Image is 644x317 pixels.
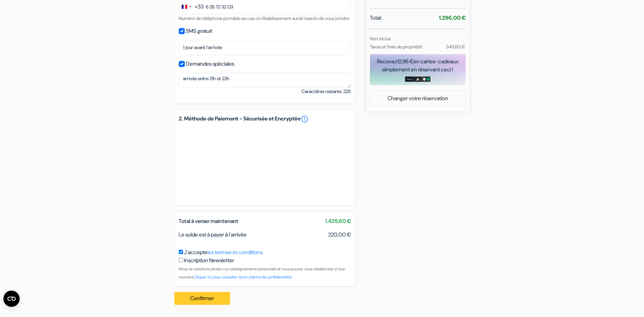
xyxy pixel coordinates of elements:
[328,231,351,239] span: 220,00 €
[325,217,351,225] span: 1.425,60 €
[186,59,234,69] label: Demandes spéciales
[422,76,430,82] img: uber-uber-eats-card.png
[186,26,212,36] label: SMS gratuit
[179,218,238,225] span: Total à verser maintenant
[446,44,465,50] small: 349,60 €
[370,44,423,50] small: Taxes et frais de propriété:
[179,266,345,280] small: Nous ne vendrons jamais vos renseignements personnels et vous pouvez vous désabonner à tout moment.
[179,15,349,21] small: Numéro de téléphone portable au cas où l'établissement aurait besoin de vous joindre
[177,124,352,202] iframe: Cadre de saisie sécurisé pour le paiement
[184,256,234,265] label: Inscription Newsletter
[370,14,382,22] span: Total:
[179,231,247,238] span: Le solde est à payer à l'arrivée
[179,115,351,123] h5: 2. Méthode de Paiement - Sécurisée et Encryptée
[370,92,465,105] a: Changer votre réservation
[397,58,414,65] span: 12,96 €
[207,249,263,256] a: les termes et conditions
[301,115,309,123] a: error_outline
[3,291,20,307] button: Ouvrir le widget CMP
[195,3,204,11] div: +33
[302,88,351,95] small: Caractères restants :
[174,292,230,305] button: Confirmer
[439,14,466,21] strong: 1.296,00 €
[414,76,422,82] img: adidas-card.png
[184,248,263,256] label: J'accepte
[405,76,414,82] img: amazon-card-no-text.png
[343,88,351,94] span: 225
[194,274,292,280] a: Cliquez ici pour consulter notre chartre de confidentialité.
[370,36,391,42] small: Non inclus
[370,58,466,74] div: Recevez en cartes-cadeaux simplement en réservant ceci !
